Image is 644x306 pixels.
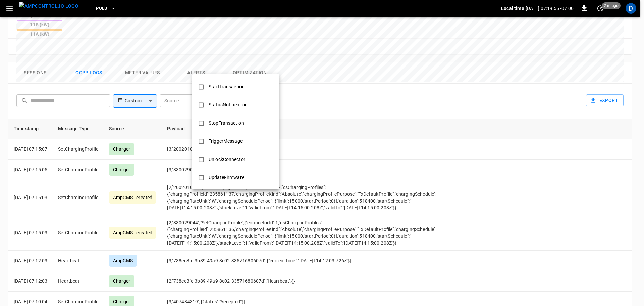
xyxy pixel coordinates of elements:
[205,117,248,129] div: StopTransaction
[205,153,249,166] div: UnlockConnector
[205,135,247,147] div: TriggerMessage
[205,99,252,111] div: StatusNotification
[205,81,249,93] div: StartTransaction
[205,171,248,184] div: UpdateFirmware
